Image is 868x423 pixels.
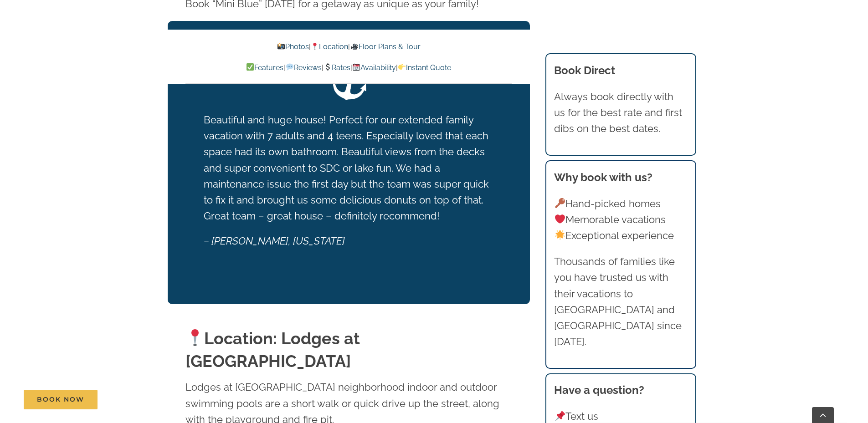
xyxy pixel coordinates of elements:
[277,42,309,51] a: Photos
[555,411,565,421] img: 📌
[187,329,203,346] img: 📍
[555,214,565,224] img: ❤️
[398,63,451,72] a: Instant Quote
[246,63,283,72] a: Features
[353,63,360,71] img: 📆
[398,63,406,71] img: 👉
[352,63,396,72] a: Availability
[324,63,350,72] a: Rates
[351,43,358,50] img: 🎥
[554,89,687,137] p: Always book directly with us for the best rate and first dibs on the best dates.
[286,63,293,71] img: 💬
[554,383,644,397] strong: Have a question?
[555,198,565,208] img: 🔑
[277,43,285,50] img: 📸
[185,62,512,74] p: | | | |
[285,63,321,72] a: Reviews
[311,42,348,51] a: Location
[311,43,318,50] img: 📍
[37,396,84,403] span: Book Now
[247,63,254,71] img: ✅
[204,235,345,247] em: – [PERSON_NAME], [US_STATE]
[555,230,565,240] img: 🌟
[554,254,687,350] p: Thousands of families like you have trusted us with their vacations to [GEOGRAPHIC_DATA] and [GEO...
[204,112,494,224] p: Beautiful and huge house! Perfect for our extended family vacation with 7 adults and 4 teens. Esp...
[185,41,512,53] p: | |
[554,196,687,244] p: Hand-picked homes Memorable vacations Exceptional experience
[350,42,420,51] a: Floor Plans & Tour
[554,64,615,77] b: Book Direct
[185,329,360,371] strong: Location: Lodges at [GEOGRAPHIC_DATA]
[24,390,98,409] a: Book Now
[324,63,331,71] img: 💲
[554,169,687,186] h3: Why book with us?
